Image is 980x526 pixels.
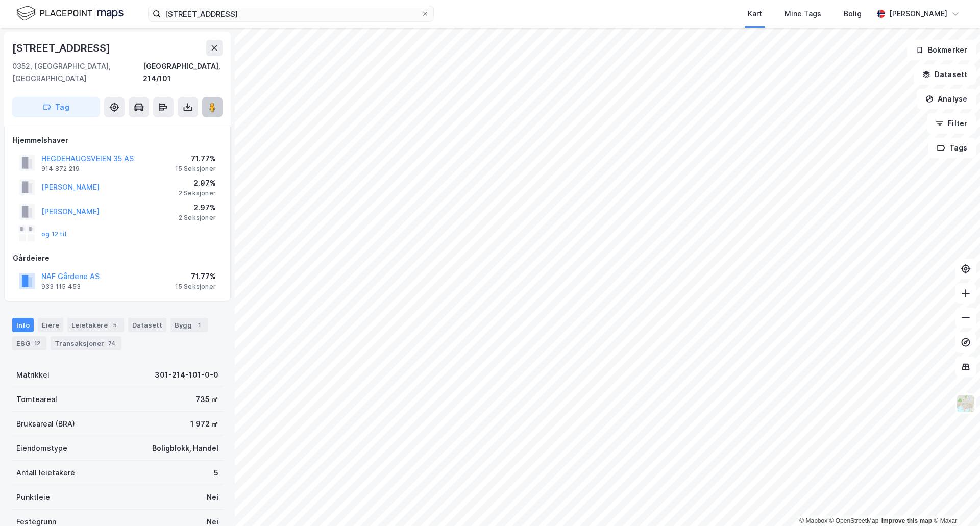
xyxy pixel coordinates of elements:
[929,477,980,526] iframe: Chat Widget
[170,318,208,332] div: Bygg
[110,320,120,330] div: 5
[179,177,216,189] div: 2.97%
[32,338,42,348] div: 12
[12,97,100,117] button: Tag
[16,5,124,22] img: logo.f888ab2527a4732fd821a326f86c7f29.svg
[194,320,204,330] div: 1
[13,134,222,146] div: Hjemmelshaver
[175,283,216,291] div: 15 Seksjoner
[195,393,218,406] div: 735 ㎡
[67,318,124,332] div: Leietakere
[179,189,216,197] div: 2 Seksjoner
[928,138,976,158] button: Tags
[51,336,121,350] div: Transaksjoner
[190,418,218,430] div: 1 972 ㎡
[16,491,50,504] div: Punktleie
[106,338,117,348] div: 74
[829,517,879,524] a: OpenStreetMap
[917,89,976,109] button: Analyse
[179,202,216,214] div: 2.97%
[799,517,827,524] a: Mapbox
[128,318,166,332] div: Datasett
[175,165,216,173] div: 15 Seksjoner
[13,252,222,264] div: Gårdeiere
[12,40,112,56] div: [STREET_ADDRESS]
[16,393,57,406] div: Tomteareal
[155,369,218,381] div: 301-214-101-0-0
[927,113,976,134] button: Filter
[16,467,75,479] div: Antall leietakere
[41,165,80,173] div: 914 872 219
[12,60,143,85] div: 0352, [GEOGRAPHIC_DATA], [GEOGRAPHIC_DATA]
[12,318,34,332] div: Info
[179,214,216,222] div: 2 Seksjoner
[748,8,762,20] div: Kart
[16,418,75,430] div: Bruksareal (BRA)
[907,40,976,60] button: Bokmerker
[41,283,81,291] div: 933 115 453
[161,6,421,21] input: Søk på adresse, matrikkel, gårdeiere, leietakere eller personer
[175,270,216,283] div: 71.77%
[889,8,947,20] div: [PERSON_NAME]
[175,153,216,165] div: 71.77%
[152,442,218,455] div: Boligblokk, Handel
[143,60,223,85] div: [GEOGRAPHIC_DATA], 214/101
[881,517,932,524] a: Improve this map
[914,64,976,85] button: Datasett
[844,8,862,20] div: Bolig
[956,394,975,413] img: Z
[785,8,821,20] div: Mine Tags
[16,442,67,455] div: Eiendomstype
[214,467,218,479] div: 5
[207,491,218,504] div: Nei
[16,369,50,381] div: Matrikkel
[38,318,63,332] div: Eiere
[12,336,46,350] div: ESG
